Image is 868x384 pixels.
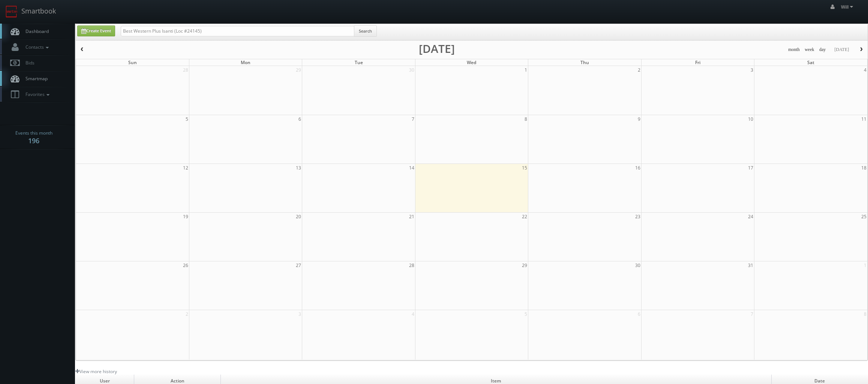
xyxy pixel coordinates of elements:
span: 7 [750,310,754,318]
span: 28 [182,66,189,74]
span: 17 [747,164,754,172]
span: 3 [750,66,754,74]
span: 18 [861,164,867,172]
span: Contacts [22,44,51,50]
span: 16 [634,164,641,172]
span: 9 [637,115,641,123]
span: 26 [182,261,189,269]
span: Smartmap [22,75,48,82]
a: Create Event [77,25,115,36]
span: 5 [185,115,189,123]
span: 24 [747,213,754,220]
button: month [786,45,802,54]
span: 27 [295,261,302,269]
span: 30 [408,66,415,74]
span: 30 [634,261,641,269]
span: Will [841,4,855,10]
span: 1 [524,66,528,74]
span: Events this month [15,129,52,137]
span: 7 [411,115,415,123]
input: Search for Events [121,26,354,36]
button: week [802,45,817,54]
span: Favorites [22,91,51,97]
button: Search [354,25,377,37]
span: 29 [521,261,528,269]
span: 23 [634,213,641,220]
span: 20 [295,213,302,220]
span: 6 [637,310,641,318]
span: 12 [182,164,189,172]
span: 2 [185,310,189,318]
span: 1 [863,261,867,269]
span: 6 [298,115,302,123]
span: 8 [524,115,528,123]
span: 3 [298,310,302,318]
span: 14 [408,164,415,172]
span: Tue [355,59,363,66]
strong: 196 [28,136,39,145]
span: 22 [521,213,528,220]
span: 19 [182,213,189,220]
span: 10 [747,115,754,123]
h2: [DATE] [419,45,455,52]
span: 11 [861,115,867,123]
span: 2 [637,66,641,74]
span: Thu [580,59,589,66]
span: 5 [524,310,528,318]
span: 21 [408,213,415,220]
span: 13 [295,164,302,172]
span: Bids [22,60,34,66]
span: Sun [128,59,137,66]
button: [DATE] [832,45,852,54]
span: 31 [747,261,754,269]
span: 4 [863,66,867,74]
button: day [817,45,829,54]
span: 15 [521,164,528,172]
span: 25 [861,213,867,220]
span: Fri [695,59,700,66]
img: smartbook-logo.png [6,6,18,18]
span: 29 [295,66,302,74]
span: Wed [467,59,476,66]
a: View more history [75,368,117,375]
span: Dashboard [22,28,49,34]
span: Sat [807,59,814,66]
span: 4 [411,310,415,318]
span: 28 [408,261,415,269]
span: 8 [863,310,867,318]
span: Mon [241,59,250,66]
